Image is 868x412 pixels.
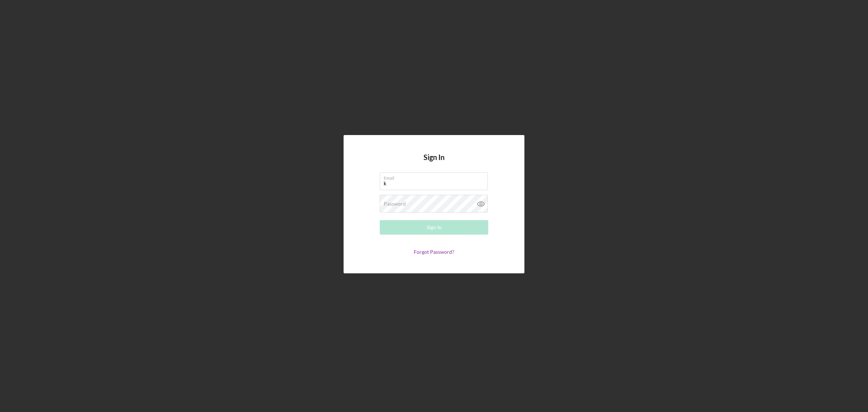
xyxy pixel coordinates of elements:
label: Email [384,173,488,181]
a: Forgot Password? [414,249,454,255]
button: Sign In [380,220,488,235]
div: Sign In [427,220,442,235]
label: Password [384,201,406,207]
h4: Sign In [424,153,444,172]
